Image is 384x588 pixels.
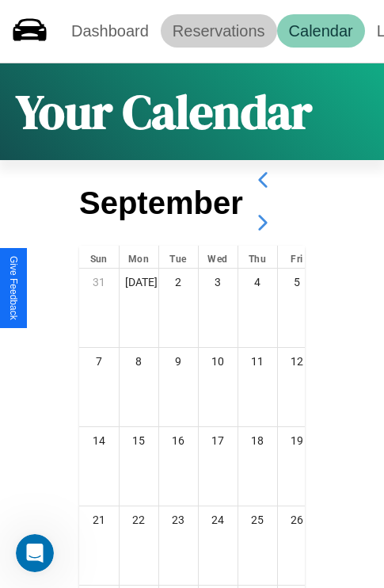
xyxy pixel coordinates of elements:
div: Tue [159,246,198,268]
div: Mon [120,246,158,268]
div: 9 [159,348,198,375]
a: Dashboard [59,14,161,48]
div: 12 [278,348,317,375]
div: 17 [199,427,238,454]
div: 22 [120,506,158,533]
div: 5 [278,269,317,296]
div: 2 [159,269,198,296]
h1: Your Calendar [16,79,312,144]
iframe: Intercom live chat [16,534,54,572]
div: 15 [120,427,158,454]
div: 31 [79,269,119,296]
div: 4 [238,269,277,296]
div: Give Feedback [8,256,19,320]
div: 3 [199,269,238,296]
div: 7 [79,348,119,375]
div: 24 [199,506,238,533]
div: 11 [238,348,277,375]
div: Sun [79,246,119,268]
div: Wed [199,246,238,268]
div: 10 [199,348,238,375]
div: Thu [238,246,277,268]
div: 21 [79,506,119,533]
h2: September [79,185,243,221]
div: 18 [238,427,277,454]
a: Reservations [161,14,277,48]
div: 19 [278,427,317,454]
div: 16 [159,427,198,454]
div: 8 [120,348,158,375]
div: 14 [79,427,119,454]
div: 25 [238,506,277,533]
div: 23 [159,506,198,533]
a: Calendar [277,14,365,48]
div: Fri [278,246,317,268]
div: [DATE] [120,269,158,296]
div: 26 [278,506,317,533]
